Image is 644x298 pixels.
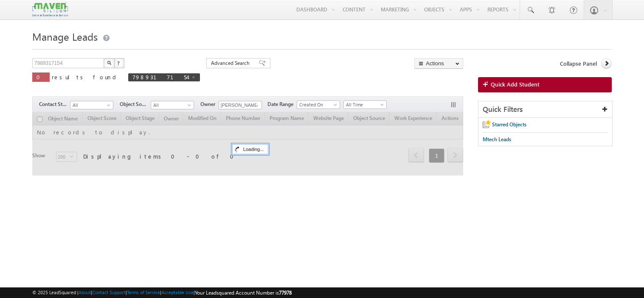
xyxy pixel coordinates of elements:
[117,59,121,67] span: ?
[491,81,540,88] span: Quick Add Student
[250,101,261,110] a: Show All Items
[211,59,252,67] span: Advanced Search
[219,101,262,109] input: Type to Search
[344,101,384,109] span: All Time
[478,77,612,92] a: Quick Add Student
[151,101,194,109] a: All
[492,121,526,128] span: Starred Objects
[161,290,194,295] a: Acceptable Use
[114,58,124,68] button: ?
[32,30,98,43] span: Manage Leads
[279,290,292,296] span: 77978
[32,289,292,297] span: © 2025 LeadSquared | | | | |
[92,290,126,295] a: Contact Support
[414,58,463,69] button: Actions
[297,101,337,109] span: Created On
[70,101,113,109] a: All
[70,101,111,109] span: All
[37,73,45,81] span: 0
[195,290,292,296] span: Your Leadsquared Account Number is
[343,100,387,109] a: All Time
[560,60,597,67] span: Collapse Panel
[132,73,187,81] span: 7989317154
[79,290,91,295] a: About
[483,136,511,142] span: Mtech Leads
[267,100,297,108] span: Date Range
[151,101,191,109] span: All
[52,73,119,81] span: results found
[127,290,160,295] a: Terms of Service
[39,100,70,108] span: Contact Stage
[107,61,111,65] img: Search
[200,100,219,108] span: Owner
[232,144,268,154] div: Loading...
[297,100,340,109] a: Created On
[478,101,612,118] div: Quick Filters
[32,2,68,17] img: Custom Logo
[120,100,151,108] span: Object Source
